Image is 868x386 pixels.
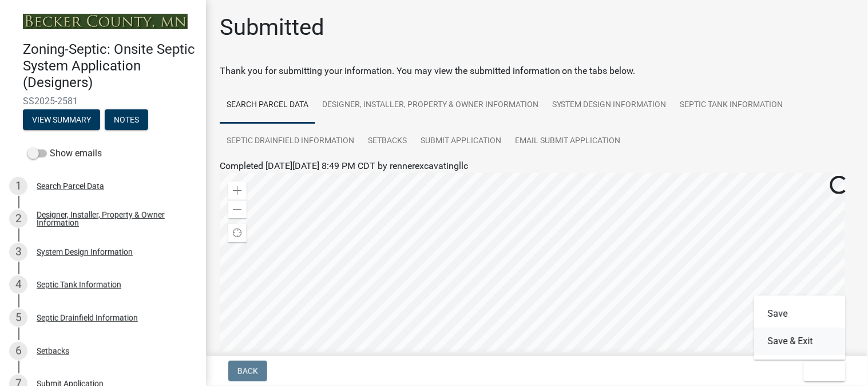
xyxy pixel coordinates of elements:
a: Setbacks [361,123,414,160]
div: Zoom out [228,200,247,218]
div: Find my location [228,224,247,242]
div: Setbacks [37,347,69,355]
div: Septic Drainfield Information [37,314,138,322]
h4: Zoning-Septic: Onsite Septic System Application (Designers) [23,41,197,90]
span: SS2025-2581 [23,96,183,107]
button: Save & Exit [754,328,846,355]
button: Notes [105,109,148,130]
a: Septic Tank Information [673,87,790,124]
a: Septic Drainfield Information [220,123,361,160]
h1: Submitted [220,14,324,41]
a: Designer, Installer, Property & Owner Information [315,87,545,124]
div: Exit [754,296,846,360]
span: Back [237,367,258,376]
div: Septic Tank Information [37,281,121,289]
label: Show emails [27,147,102,160]
div: 2 [9,210,27,228]
div: 1 [9,177,27,195]
div: 6 [9,342,27,360]
button: Back [228,361,267,381]
button: Exit [804,361,846,381]
div: 4 [9,275,27,294]
span: Exit [813,367,830,376]
button: View Summary [23,109,100,130]
span: Completed [DATE][DATE] 8:49 PM CDT by rennerexcavatingllc [220,160,468,171]
div: Designer, Installer, Property & Owner Information [37,211,188,227]
a: System Design Information [545,87,673,124]
wm-modal-confirm: Summary [23,116,100,125]
a: Search Parcel Data [220,87,315,124]
div: 5 [9,309,27,327]
wm-modal-confirm: Notes [105,116,148,125]
div: Zoom in [228,182,247,200]
button: Save [754,300,846,328]
div: Thank you for submitting your information. You may view the submitted information on the tabs below. [220,64,854,78]
a: Email Submit Application [508,123,628,160]
a: Submit Application [414,123,508,160]
div: Search Parcel Data [37,182,104,190]
div: System Design Information [37,248,133,256]
img: Becker County, Minnesota [23,14,188,29]
div: 3 [9,243,27,261]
